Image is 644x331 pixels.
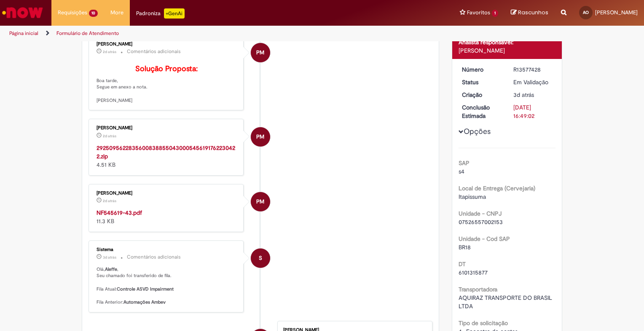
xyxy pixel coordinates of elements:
a: Página inicial [9,30,38,37]
div: Paola Machado [251,127,270,147]
dt: Status [456,78,507,86]
a: Formulário de Atendimento [56,30,119,37]
b: Tipo de solicitação [459,319,508,327]
p: Boa tarde, Segue em anexo a nota. [PERSON_NAME] [97,65,237,104]
b: Controle ASVD Impairment [117,286,174,292]
b: Transportadora [459,286,497,293]
p: Olá, , Seu chamado foi transferido de fila. Fila Atual: Fila Anterior: [97,266,237,306]
span: 2d atrás [103,49,116,54]
div: Paola Machado [251,43,270,62]
span: 2d atrás [103,198,116,203]
span: PM [256,43,264,63]
span: AO [583,10,589,15]
span: 3d atrás [513,91,534,99]
dt: Número [456,65,507,74]
div: 29/09/2025 14:48:59 [513,91,553,99]
p: +GenAi [164,8,185,19]
dt: Criação [456,91,507,99]
b: Solução Proposta: [135,64,198,74]
span: S [259,248,262,268]
time: 29/09/2025 16:41:37 [103,133,116,139]
span: Itapissuma [459,193,486,200]
span: [PERSON_NAME] [595,9,638,16]
div: System [251,248,270,268]
span: PM [256,192,264,212]
a: Rascunhos [511,9,548,17]
span: 1 [492,10,498,17]
time: 29/09/2025 14:48:59 [513,91,534,99]
div: [PERSON_NAME] [97,191,237,196]
small: Comentários adicionais [127,254,181,261]
dt: Conclusão Estimada [456,103,507,120]
b: SAP [459,159,470,167]
a: 29250956228356008388550430005456191762230422.zip [97,144,235,160]
b: Aleffe [105,266,117,272]
span: PM [256,127,264,147]
span: BR18 [459,243,471,251]
span: Requisições [58,8,87,17]
span: 6101315877 [459,269,488,276]
div: Em Validação [513,78,553,86]
time: 29/09/2025 16:41:37 [103,198,116,203]
div: [PERSON_NAME] [459,46,556,55]
ul: Trilhas de página [6,26,423,41]
a: NF545619-43.pdf [97,209,142,216]
time: 29/09/2025 14:49:04 [103,255,116,260]
span: More [110,8,123,17]
b: DT [459,260,466,268]
div: Paola Machado [251,192,270,211]
div: Sistema [97,247,237,252]
span: 2d atrás [103,133,116,139]
div: Padroniza [136,8,185,19]
span: AQUIRAZ TRANSPORTE DO BRASIL LTDA [459,294,554,310]
div: [PERSON_NAME] [97,42,237,47]
img: ServiceNow [1,4,44,21]
small: Comentários adicionais [127,48,181,55]
div: Analista responsável: [459,38,556,46]
b: Unidade - Cod SAP [459,235,510,243]
b: Automações Ambev [123,299,166,305]
span: 07526557002153 [459,218,503,226]
span: Rascunhos [518,8,548,16]
b: Unidade - CNPJ [459,210,502,217]
div: 11.3 KB [97,208,237,225]
div: R13577428 [513,65,553,74]
span: Favoritos [467,8,490,17]
span: s4 [459,168,464,175]
div: 4.51 KB [97,144,237,169]
span: 3d atrás [103,255,116,260]
div: [PERSON_NAME] [97,125,237,131]
b: Local de Entrega (Cervejaria) [459,184,535,192]
span: 10 [89,10,98,17]
time: 29/09/2025 16:41:46 [103,49,116,54]
div: [DATE] 16:49:02 [513,103,553,120]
